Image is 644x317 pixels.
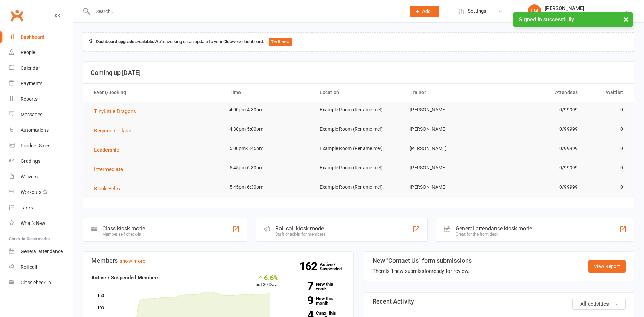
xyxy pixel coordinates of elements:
[9,200,73,216] a: Tasks
[584,160,629,176] td: 0
[494,84,584,101] th: Attendees
[391,268,394,274] strong: 1
[94,147,119,153] span: Leadership
[21,112,42,117] div: Messages
[94,128,131,134] span: Beginners Class
[21,189,41,195] div: Workouts
[289,295,313,306] strong: 9
[102,232,145,237] div: Member self check-in
[289,296,345,305] a: 9New this month
[9,76,73,91] a: Payments
[9,45,73,60] a: People
[91,275,160,281] strong: Active / Suspended Members
[456,232,532,237] div: Great for the front desk
[21,220,45,226] div: What's New
[21,50,35,55] div: People
[545,11,625,18] div: Success Martial Arts - Lismore Karate
[403,121,494,137] td: [PERSON_NAME]
[584,140,629,157] td: 0
[94,146,124,154] button: Leadership
[494,121,584,137] td: 0/99999
[21,264,37,270] div: Roll call
[223,179,314,195] td: 5:45pm-6:30pm
[9,122,73,138] a: Automations
[403,179,494,195] td: [PERSON_NAME]
[94,166,123,172] span: Intermediate
[9,185,73,200] a: Workouts
[9,216,73,231] a: What's New
[9,29,73,45] a: Dashboard
[314,102,404,118] td: Example Room (Rename me!)
[584,121,629,137] td: 0
[289,282,345,291] a: 7New this week
[494,102,584,118] td: 0/99999
[320,257,350,276] a: 162Active / Suspended
[545,5,625,11] div: [PERSON_NAME]
[91,69,626,76] h3: Coming up [DATE]
[9,107,73,122] a: Messages
[8,7,25,24] a: Clubworx
[223,160,314,176] td: 5:45pm-6:30pm
[94,186,120,192] span: Black Belts
[403,84,494,101] th: Trainer
[9,275,73,290] a: Class kiosk mode
[120,258,145,264] a: show more
[88,84,223,101] th: Event/Booking
[456,225,532,232] div: General attendance kiosk mode
[314,179,404,195] td: Example Room (Rename me!)
[94,185,125,193] button: Black Belts
[299,261,320,271] strong: 162
[94,127,136,135] button: Beginners Class
[9,153,73,169] a: Gradings
[275,232,325,237] div: Staff check-in for members
[94,165,128,174] button: Intermediate
[21,96,38,102] div: Reports
[528,4,541,18] div: LM
[372,267,472,275] div: There is new submission ready for review.
[21,143,50,148] div: Product Sales
[91,257,345,264] h3: Members
[21,174,38,179] div: Waivers
[314,140,404,157] td: Example Room (Rename me!)
[289,281,313,291] strong: 7
[588,260,626,273] a: View Report
[584,102,629,118] td: 0
[494,179,584,195] td: 0/99999
[223,121,314,137] td: 4:30pm-5:00pm
[9,259,73,275] a: Roll call
[21,81,42,86] div: Payments
[580,301,609,307] span: All activities
[422,9,431,14] span: Add
[21,280,51,285] div: Class check-in
[102,225,145,232] div: Class kiosk mode
[253,274,279,288] div: Last 30 Days
[9,244,73,259] a: General attendance kiosk mode
[468,3,487,19] span: Settings
[223,84,314,101] th: Time
[403,160,494,176] td: [PERSON_NAME]
[584,179,629,195] td: 0
[403,140,494,157] td: [PERSON_NAME]
[21,205,33,210] div: Tasks
[223,140,314,157] td: 5:00pm-5:45pm
[372,257,472,264] h3: New "Contact Us" form submissions
[9,138,73,153] a: Product Sales
[410,6,439,17] button: Add
[314,121,404,137] td: Example Room (Rename me!)
[9,91,73,107] a: Reports
[620,12,632,27] button: ×
[572,298,626,310] button: All activities
[21,249,63,254] div: General attendance
[253,274,279,281] div: 6.6%
[21,65,40,71] div: Calendar
[91,7,401,16] input: Search...
[96,39,154,44] strong: Dashboard upgrade available:
[94,107,141,116] button: TinyLittle Dragons
[372,298,626,305] h3: Recent Activity
[83,32,634,52] div: We're working on an update to your Clubworx dashboard.
[9,60,73,76] a: Calendar
[21,127,49,133] div: Automations
[584,84,629,101] th: Waitlist
[21,158,40,164] div: Gradings
[275,225,325,232] div: Roll call kiosk mode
